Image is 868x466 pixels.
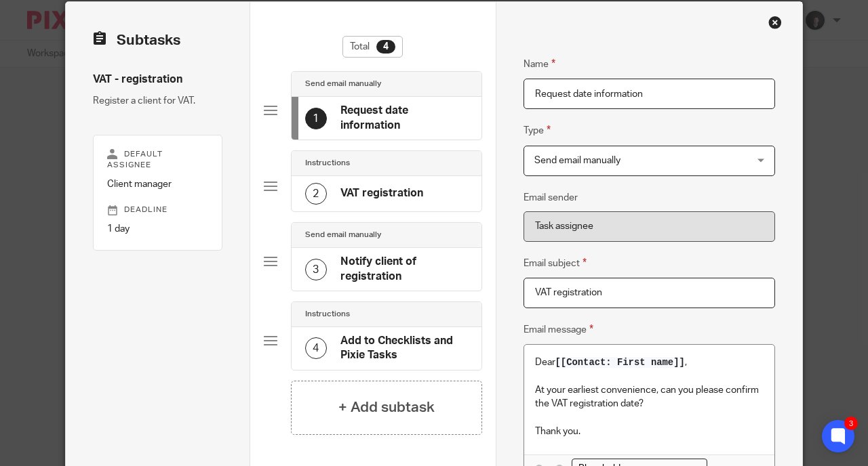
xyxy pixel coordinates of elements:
[376,40,395,54] div: 4
[93,29,180,52] h2: Subtasks
[107,177,208,191] p: Client manager
[340,255,468,284] h4: Notify client of registration
[340,334,468,363] h4: Add to Checklists and Pixie Tasks
[305,158,350,169] h4: Instructions
[93,94,222,108] p: Register a client for VAT.
[524,322,593,337] label: Email message
[305,108,327,129] div: 1
[524,56,555,72] label: Name
[305,79,381,89] h4: Send email manually
[340,104,468,133] h4: Request date information
[534,156,620,165] span: Send email manually
[305,337,327,359] div: 4
[524,255,587,271] label: Email subject
[338,397,435,418] h4: + Add subtask
[535,425,764,438] p: Thank you.
[107,149,208,171] p: Default assignee
[524,191,578,205] label: Email sender
[524,123,551,138] label: Type
[305,230,381,240] h4: Send email manually
[555,357,685,368] span: [[Contact: First name]]
[93,72,222,87] h4: VAT - registration
[305,183,327,205] div: 2
[305,259,327,280] div: 3
[535,383,764,411] p: At your earliest convenience, can you please confirm the VAT registration date?
[342,36,403,58] div: Total
[844,417,858,430] div: 3
[107,205,208,215] p: Deadline
[107,222,208,236] p: 1 day
[524,278,776,308] input: Subject
[535,356,764,369] p: Dear ,
[340,186,423,200] h4: VAT registration
[768,16,782,29] div: Close this dialog window
[305,309,350,320] h4: Instructions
